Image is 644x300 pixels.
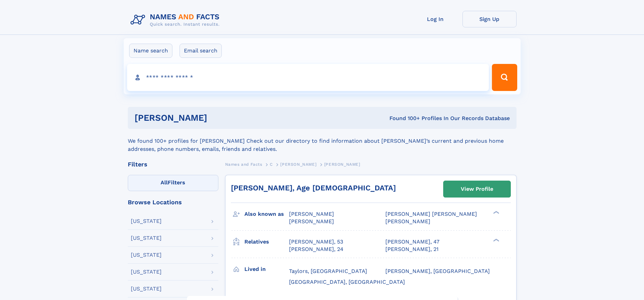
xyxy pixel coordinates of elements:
span: [GEOGRAPHIC_DATA], [GEOGRAPHIC_DATA] [289,279,405,285]
span: Taylors, [GEOGRAPHIC_DATA] [289,268,367,274]
a: [PERSON_NAME], 21 [385,246,438,253]
label: Name search [129,44,172,58]
div: [US_STATE] [131,218,162,224]
a: Names and Facts [225,160,262,168]
a: Sign Up [462,11,517,27]
a: [PERSON_NAME] [280,160,316,168]
span: [PERSON_NAME] [289,211,334,217]
h3: Also known as [244,208,289,220]
h3: Relatives [244,236,289,248]
input: search input [127,64,489,91]
label: Filters [128,175,218,191]
label: Email search [180,44,222,58]
img: Logo Names and Facts [128,11,225,29]
div: ❯ [492,238,500,242]
span: [PERSON_NAME] [385,218,430,225]
span: [PERSON_NAME] [324,162,360,167]
div: [US_STATE] [131,235,162,241]
span: C [270,162,273,167]
a: C [270,160,273,168]
div: View Profile [461,181,493,197]
div: [US_STATE] [131,269,162,275]
a: [PERSON_NAME], Age [DEMOGRAPHIC_DATA] [231,184,396,192]
div: [US_STATE] [131,286,162,292]
div: We found 100+ profiles for [PERSON_NAME] Check out our directory to find information about [PERSO... [128,129,517,153]
div: ❯ [492,210,500,215]
div: [US_STATE] [131,252,162,258]
a: View Profile [444,181,510,197]
span: [PERSON_NAME] [280,162,316,167]
span: [PERSON_NAME], [GEOGRAPHIC_DATA] [385,268,490,274]
a: [PERSON_NAME], 53 [289,238,343,246]
a: Log In [408,11,462,27]
div: Found 100+ Profiles In Our Records Database [298,115,510,122]
span: All [161,179,168,186]
div: Filters [128,161,218,167]
a: [PERSON_NAME], 24 [289,246,343,253]
h3: Lived in [244,263,289,275]
span: [PERSON_NAME] [PERSON_NAME] [385,211,477,217]
div: Browse Locations [128,199,218,205]
a: [PERSON_NAME], 47 [385,238,439,246]
button: Search Button [492,64,517,91]
span: [PERSON_NAME] [289,218,334,225]
h1: [PERSON_NAME] [135,114,299,122]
